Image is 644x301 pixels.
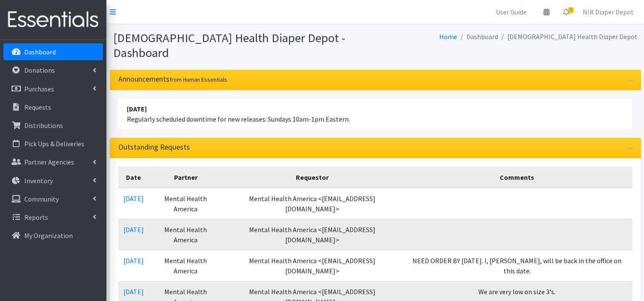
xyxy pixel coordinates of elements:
a: [DATE] [123,287,144,296]
th: Partner [149,167,223,188]
a: Inventory [3,172,103,189]
a: [DATE] [123,256,144,265]
a: User Guide [489,3,533,20]
p: Purchases [24,85,54,93]
td: Mental Health America <[EMAIL_ADDRESS][DOMAIN_NAME]> [223,188,402,219]
p: Partner Agencies [24,158,74,166]
li: [DEMOGRAPHIC_DATA] Health Diaper Depot [498,31,638,43]
a: Distributions [3,117,103,134]
a: Requests [3,99,103,116]
a: Reports [3,209,103,226]
a: Pick Ups & Deliveries [3,135,103,152]
p: Requests [24,103,51,111]
h3: Outstanding Requests [118,143,190,152]
span: 3 [568,7,574,13]
th: Comments [402,167,633,188]
p: Reports [24,213,48,221]
p: My Organization [24,231,73,240]
p: Dashboard [24,48,56,56]
a: NIR Diaper Depot [576,3,641,20]
td: Mental Health America <[EMAIL_ADDRESS][DOMAIN_NAME]> [223,250,402,281]
td: Mental Health America [149,219,223,250]
strong: [DATE] [127,105,147,113]
td: Mental Health America [149,250,223,281]
th: Requestor [223,167,402,188]
a: 3 [556,3,576,20]
h3: Announcements [118,75,227,84]
li: Regularly scheduled downtime for new releases: Sundays 10am-1pm Eastern. [118,99,633,129]
p: Community [24,195,59,203]
a: Partner Agencies [3,153,103,170]
a: My Organization [3,227,103,244]
a: Community [3,190,103,207]
th: Date [118,167,149,188]
p: Distributions [24,121,63,130]
p: Donations [24,66,55,74]
td: Mental Health America <[EMAIL_ADDRESS][DOMAIN_NAME]> [223,219,402,250]
small: from Human Essentials [169,76,227,83]
img: HumanEssentials [3,6,103,34]
td: Mental Health America [149,188,223,219]
td: NEED ORDER BY [DATE]. I, [PERSON_NAME], will be back in the office on this date. [402,250,633,281]
a: Home [439,32,457,41]
a: Purchases [3,80,103,97]
a: [DATE] [123,225,144,234]
a: [DATE] [123,194,144,203]
a: Donations [3,62,103,79]
p: Pick Ups & Deliveries [24,139,84,148]
p: Inventory [24,176,53,185]
h1: [DEMOGRAPHIC_DATA] Health Diaper Depot - Dashboard [113,31,372,60]
a: Dashboard [3,43,103,60]
li: Dashboard [457,31,498,43]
